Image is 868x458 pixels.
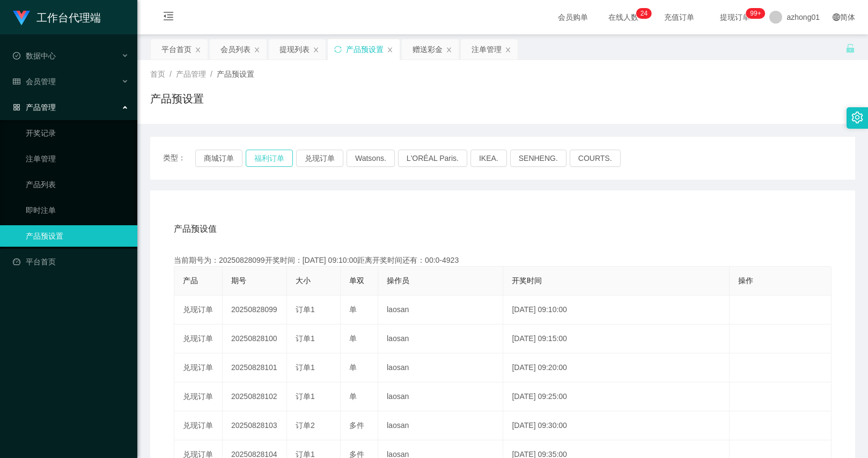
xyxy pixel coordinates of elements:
[746,8,765,19] sup: 979
[13,51,56,60] span: 数据中心
[512,276,542,285] span: 开奖时间
[503,353,730,382] td: [DATE] 09:20:00
[183,276,198,285] span: 产品
[349,276,364,285] span: 单双
[163,150,195,167] span: 类型：
[13,77,56,86] span: 会员管理
[174,353,223,382] td: 兑现订单
[472,39,502,60] div: 注单管理
[378,382,503,411] td: laosan
[334,46,342,53] i: 图标: sync
[174,296,223,324] td: 兑现订单
[195,47,201,53] i: 图标: close
[13,52,20,60] i: 图标: check-circle-o
[387,47,393,53] i: 图标: close
[503,324,730,353] td: [DATE] 09:15:00
[296,392,315,401] span: 订单1
[174,324,223,353] td: 兑现订单
[570,150,621,167] button: COURTS.
[223,296,287,324] td: 20250828099
[378,353,503,382] td: laosan
[26,122,129,144] a: 开奖记录
[644,8,648,19] p: 4
[231,276,246,285] span: 期号
[833,13,840,21] i: 图标: global
[349,334,357,343] span: 单
[26,174,129,195] a: 产品列表
[246,150,293,167] button: 福利订单
[174,255,832,266] div: 当前期号为：20250828099开奖时间：[DATE] 09:10:00距离开奖时间还有：00:0-4923
[641,8,644,19] p: 2
[150,1,187,35] i: 图标: menu-fold
[220,39,251,60] div: 会员列表
[296,421,315,430] span: 订单2
[636,8,652,19] sup: 24
[296,305,315,314] span: 订单1
[378,324,503,353] td: laosan
[195,150,242,167] button: 商城订单
[845,43,855,53] i: 图标: unlock
[347,150,395,167] button: Watsons.
[413,39,443,60] div: 赠送彩金
[378,411,503,440] td: laosan
[174,382,223,411] td: 兑现订单
[349,392,357,401] span: 单
[254,47,260,53] i: 图标: close
[603,13,644,21] span: 在线人数
[13,103,56,112] span: 产品管理
[715,13,755,21] span: 提现订单
[296,363,315,372] span: 订单1
[503,382,730,411] td: [DATE] 09:25:00
[470,150,507,167] button: IKEA.
[210,70,212,78] span: /
[378,296,503,324] td: laosan
[36,1,101,35] h1: 工作台代理端
[503,296,730,324] td: [DATE] 09:10:00
[13,11,30,26] img: logo.9652507e.png
[26,200,129,221] a: 即时注单
[223,382,287,411] td: 20250828102
[349,363,357,372] span: 单
[150,91,204,107] h1: 产品预设置
[503,411,730,440] td: [DATE] 09:30:00
[13,78,20,85] i: 图标: table
[510,150,567,167] button: SENHENG.
[398,150,467,167] button: L'ORÉAL Paris.
[170,70,172,78] span: /
[313,47,319,53] i: 图标: close
[26,225,129,247] a: 产品预设置
[174,411,223,440] td: 兑现订单
[279,39,310,60] div: 提现列表
[446,47,452,53] i: 图标: close
[223,353,287,382] td: 20250828101
[296,150,343,167] button: 兑现订单
[150,70,165,78] span: 首页
[738,276,753,285] span: 操作
[223,411,287,440] td: 20250828103
[505,47,511,53] i: 图标: close
[349,305,357,314] span: 单
[659,13,700,21] span: 充值订单
[176,70,206,78] span: 产品管理
[346,39,384,60] div: 产品预设置
[174,223,217,235] span: 产品预设值
[26,148,129,169] a: 注单管理
[387,276,409,285] span: 操作员
[161,39,192,60] div: 平台首页
[296,334,315,343] span: 订单1
[223,324,287,353] td: 20250828100
[13,104,20,111] i: 图标: appstore-o
[217,70,254,78] span: 产品预设置
[13,251,129,272] a: 图标: dashboard平台首页
[349,421,364,430] span: 多件
[296,276,311,285] span: 大小
[13,13,101,21] a: 工作台代理端
[851,112,863,123] i: 图标: setting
